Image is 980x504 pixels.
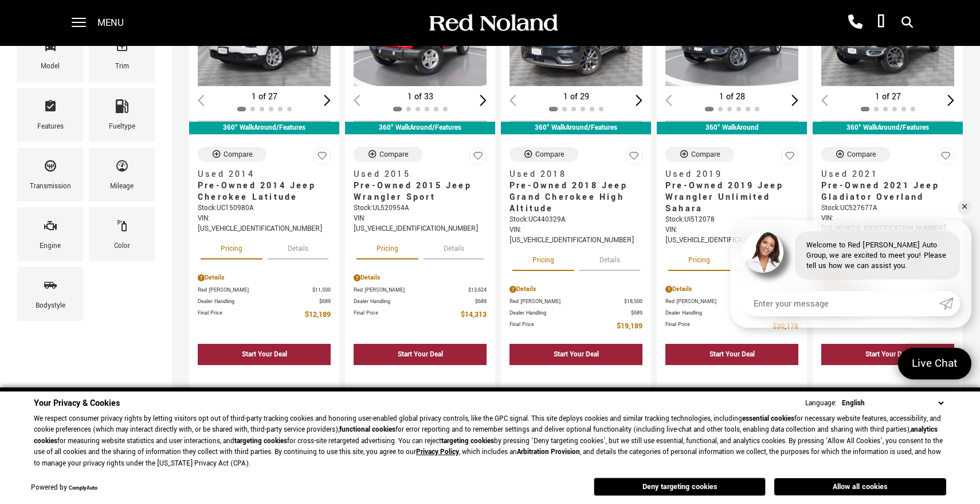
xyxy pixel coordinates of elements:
[198,344,331,365] div: Start Your Deal
[813,122,963,134] div: 360° WalkAround/Features
[579,246,640,271] button: details tab
[821,147,890,162] button: Compare Vehicle
[509,309,631,317] span: Dealer Handling
[339,425,395,435] strong: functional cookies
[821,344,954,365] div: Start Your Deal
[947,95,954,106] div: Next slide
[44,96,57,121] span: Features
[665,215,798,225] div: Stock : UI512078
[665,344,798,365] div: Start Your Deal
[324,95,331,106] div: Next slide
[509,368,642,389] div: undefined - Pre-Owned 2018 Jeep Grand Cherokee High Altitude With Navigation & 4WD
[44,276,57,300] span: Bodystyle
[114,240,130,253] div: Color
[198,297,331,306] a: Dealer Handling $689
[517,447,580,457] strong: Arbitration Provision
[554,350,599,359] div: Start Your Deal
[198,147,266,162] button: Compare Vehicle
[31,484,97,492] div: Powered by
[354,273,487,283] div: Pricing Details - Pre-Owned 2015 Jeep Wrangler Sport 4WD
[305,309,331,321] span: $12,189
[354,309,487,321] a: Final Price $14,313
[847,149,876,160] div: Compare
[509,320,617,332] span: Final Price
[398,350,443,359] div: Start Your Deal
[198,286,312,294] span: Red [PERSON_NAME]
[198,273,331,283] div: Pricing Details - Pre-Owned 2014 Jeep Cherokee Latitude 4WD
[821,169,946,180] span: Used 2021
[509,284,642,294] div: Pricing Details - Pre-Owned 2018 Jeep Grand Cherokee High Altitude With Navigation & 4WD
[354,147,422,162] button: Compare Vehicle
[617,320,642,332] span: $19,189
[354,169,487,203] a: Used 2015Pre-Owned 2015 Jeep Wrangler Sport
[665,297,798,306] a: Red [PERSON_NAME] $29,489
[821,203,954,214] div: Stock : UC527677A
[781,147,798,169] button: Save Vehicle
[110,180,134,193] div: Mileage
[657,122,807,134] div: 360° WalkAround
[509,215,642,225] div: Stock : UC440329A
[468,286,487,294] span: $13,624
[742,291,939,316] input: Enter your message
[665,180,790,215] span: Pre-Owned 2019 Jeep Wrangler Unlimited Sahara
[356,234,418,259] button: pricing tab
[17,148,83,201] div: TransmissionTransmission
[198,169,322,180] span: Used 2014
[821,91,954,103] div: 1 of 27
[354,169,478,180] span: Used 2015
[44,156,57,180] span: Transmission
[115,96,129,121] span: Fueltype
[441,436,494,446] strong: targeting cookies
[109,121,135,133] div: Fueltype
[345,122,495,134] div: 360° WalkAround/Features
[115,36,129,60] span: Trim
[821,180,946,203] span: Pre-Owned 2021 Jeep Gladiator Overland
[37,121,64,133] div: Features
[665,147,734,162] button: Compare Vehicle
[198,297,319,306] span: Dealer Handling
[509,225,642,246] div: VIN: [US_VEHICLE_IDENTIFICATION_NUMBER]
[189,122,339,134] div: 360° WalkAround/Features
[665,309,787,317] span: Dealer Handling
[40,240,61,253] div: Engine
[665,309,798,317] a: Dealer Handling $689
[665,284,798,294] div: Pricing Details - Pre-Owned 2019 Jeep Wrangler Unlimited Sahara With Navigation & 4WD
[354,286,468,294] span: Red [PERSON_NAME]
[636,95,642,106] div: Next slide
[354,297,475,306] span: Dealer Handling
[691,149,720,160] div: Compare
[906,356,963,371] span: Live Chat
[821,169,954,203] a: Used 2021Pre-Owned 2021 Jeep Gladiator Overland
[89,28,155,82] div: TrimTrim
[312,286,331,294] span: $11,500
[509,309,642,317] a: Dealer Handling $689
[665,91,798,103] div: 1 of 28
[354,309,461,321] span: Final Price
[224,149,253,160] div: Compare
[821,214,954,234] div: VIN: [US_VEHICLE_IDENTIFICATION_NUMBER]
[319,297,331,306] span: $689
[509,91,642,103] div: 1 of 29
[34,413,946,470] p: We respect consumer privacy rights by letting visitors opt out of third-party tracking cookies an...
[17,267,83,321] div: BodystyleBodystyle
[198,169,331,203] a: Used 2014Pre-Owned 2014 Jeep Cherokee Latitude
[17,207,83,261] div: EngineEngine
[198,214,331,234] div: VIN: [US_VEHICLE_IDENTIFICATION_NUMBER]
[354,203,487,214] div: Stock : UL520954A
[424,234,484,259] button: details tab
[354,214,487,234] div: VIN: [US_VEHICLE_IDENTIFICATION_NUMBER]
[742,231,783,273] img: Agent profile photo
[89,207,155,261] div: ColorColor
[379,149,409,160] div: Compare
[198,91,331,103] div: 1 of 27
[501,122,651,134] div: 360° WalkAround/Features
[30,180,71,193] div: Transmission
[594,478,766,496] button: Deny targeting cookies
[509,344,642,365] div: Start Your Deal
[354,91,487,103] div: 1 of 33
[198,286,331,294] a: Red [PERSON_NAME] $11,500
[665,225,798,246] div: VIN: [US_VEHICLE_IDENTIFICATION_NUMBER]
[509,320,642,332] a: Final Price $19,189
[509,147,578,162] button: Compare Vehicle
[416,447,459,457] a: Privacy Policy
